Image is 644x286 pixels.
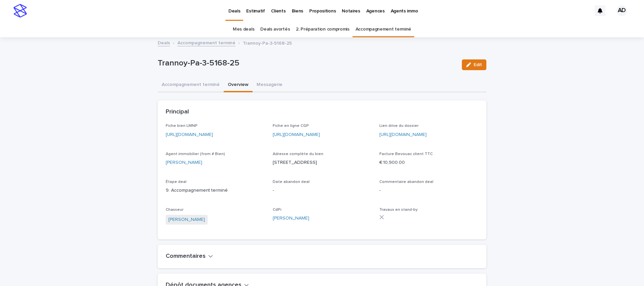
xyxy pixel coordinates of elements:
button: Accompagnement terminé [158,78,224,92]
button: Messagerie [253,78,286,92]
button: Overview [224,78,253,92]
a: 2. Préparation compromis [296,21,350,37]
span: Fiche en ligne CGP [273,124,309,128]
a: [PERSON_NAME] [166,159,202,166]
p: - [273,187,372,194]
a: Accompagnement terminé [177,39,235,46]
span: Lien drive du dossier [379,124,419,128]
span: Edit [474,62,482,67]
span: CdPi [273,208,281,212]
span: Date abandon deal [273,180,310,184]
a: [URL][DOMAIN_NAME] [379,132,427,137]
a: Deals [158,39,170,46]
p: - [379,187,478,194]
p: Trannoy-Pa-3-5168-25 [243,39,292,46]
h2: Principal [166,108,189,116]
a: [PERSON_NAME] [273,215,309,222]
p: [STREET_ADDRESS] [273,159,372,166]
a: Deals avortés [260,21,290,37]
span: Fiche bien LMNP [166,124,198,128]
p: € 10,900.00 [379,159,478,166]
span: Facture Bevouac client TTC [379,152,433,156]
a: [URL][DOMAIN_NAME] [273,132,320,137]
h2: Commentaires [166,253,206,260]
button: Commentaires [166,253,213,260]
span: Chasseur [166,208,183,212]
p: 9. Accompagnement terminé [166,187,265,194]
button: Edit [462,59,486,70]
span: Agent immobilier (from # Bien) [166,152,225,156]
span: Commentaire abandon deal [379,180,433,184]
a: [PERSON_NAME] [168,216,205,223]
div: AD [616,5,627,16]
a: Mes deals [233,21,254,37]
span: Adresse complète du bien [273,152,323,156]
span: Étape deal [166,180,186,184]
a: [URL][DOMAIN_NAME] [166,132,213,137]
p: Trannoy-Pa-3-5168-25 [158,58,457,68]
img: stacker-logo-s-only.png [13,4,27,17]
a: Accompagnement terminé [356,21,411,37]
span: Travaux en stand-by [379,208,418,212]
